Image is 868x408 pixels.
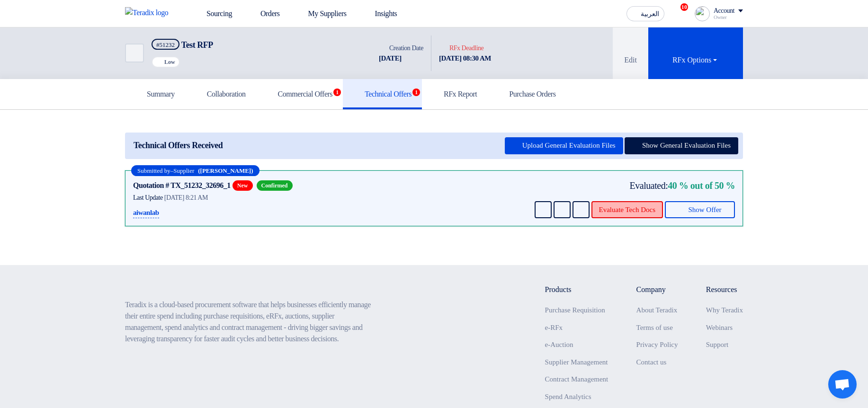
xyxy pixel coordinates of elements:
div: Account [714,7,734,15]
a: My Suppliers [287,3,354,24]
div: Owner [714,15,743,20]
a: Webinars [706,324,733,331]
span: Low [164,59,175,65]
a: Commercial Offers1 [256,79,343,109]
button: Show Offer [665,201,735,218]
img: profile_test.png [695,6,710,21]
a: Summary [125,79,185,109]
a: Why Teradix [706,306,743,314]
a: About Teradix [636,306,678,314]
span: 10 [680,3,688,11]
div: [DATE] [379,53,423,64]
a: Collaboration [185,79,256,109]
span: Submitted by [137,168,170,174]
a: Insights [354,3,405,24]
span: Supplier [173,168,194,174]
span: Last Update [133,194,163,201]
div: RFx Options [672,54,719,66]
div: – [131,165,260,176]
div: RFx Deadline [439,43,491,53]
span: Test RFP [181,40,213,50]
a: RFx Report [422,79,487,109]
span: Technical Offers Received [134,141,223,151]
div: Evaluated: [630,178,735,193]
a: Purchase Orders [487,79,566,109]
span: Show Offer [688,206,721,213]
span: 1 [333,89,341,96]
a: Contact us [636,358,667,366]
a: e-Auction [545,341,573,348]
a: Orders [240,3,287,24]
button: Evaluate Tech Docs [591,201,663,218]
p: Teradix is a cloud-based procurement software that helps businesses efficiently manage their enti... [125,299,372,345]
div: #51232 [156,42,175,48]
a: Support [706,341,729,348]
a: Spend Analytics [545,393,591,400]
a: Purchase Requisition [545,306,605,314]
button: Upload General Evaluation Files [505,137,623,154]
span: 1 [412,89,420,96]
a: Terms of use [636,324,673,331]
span: العربية [641,11,659,18]
span: Confirmed [257,180,293,191]
h5: Technical Offers [353,89,412,99]
li: Resources [706,284,743,295]
button: RFx Options [648,27,743,79]
a: Contract Management [545,375,608,383]
p: aiwanlab [133,207,159,219]
a: Sourcing [186,3,240,24]
button: Show General Evaluation Files [625,137,738,154]
a: e-RFx [545,324,563,331]
b: 40 % out of 50 % [668,178,735,193]
div: Quotation # TX_51232_32696_1 [133,180,231,191]
h5: Summary [135,89,175,99]
li: Products [545,284,608,295]
span: [DATE] 8:21 AM [164,194,208,201]
h5: RFx Report [432,89,477,99]
button: Edit [613,27,648,79]
h5: Test RFP [152,39,213,51]
h5: Collaboration [196,89,246,99]
a: Technical Offers1 [343,79,422,109]
img: Teradix logo [125,7,174,18]
span: New [233,180,253,191]
a: Privacy Policy [636,341,678,348]
h5: Commercial Offers [267,89,333,99]
li: Company [636,284,678,295]
a: Supplier Management [545,358,608,366]
div: Creation Date [379,43,423,53]
h5: Purchase Orders [498,89,555,99]
div: [DATE] 08:30 AM [439,53,491,64]
div: Open chat [828,370,857,399]
button: العربية [626,6,664,21]
b: ([PERSON_NAME]) [198,168,253,174]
